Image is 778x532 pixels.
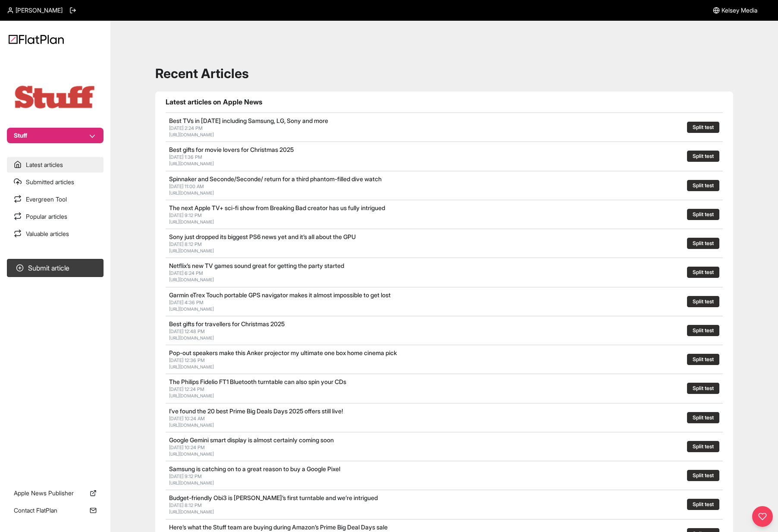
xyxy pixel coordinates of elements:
[687,267,719,278] button: Split test
[7,192,104,207] a: Evergreen Tool
[169,480,214,485] a: [URL][DOMAIN_NAME]
[687,151,719,162] button: Split test
[169,407,343,415] a: I’ve found the 20 best Prime Big Deals Days 2025 offers still live!
[169,204,385,211] a: The next Apple TV+ sci-fi show from Breaking Bad creator has us fully intrigued
[687,470,719,481] button: Split test
[687,383,719,394] button: Split test
[12,84,98,110] img: Publication Logo
[169,146,294,153] a: Best gifts for movie lovers for Christmas 2025
[169,175,382,183] a: Spinnaker and Seconde/Seconde/ return for a third phantom-filled dive watch
[722,6,757,15] span: Kelsey Media
[7,174,104,190] a: Submitted articles
[169,277,214,282] a: [URL][DOMAIN_NAME]
[687,354,719,365] button: Split test
[169,465,340,472] a: Samsung is catching on to a great reason to buy a Google Pixel
[7,6,63,15] a: [PERSON_NAME]
[169,190,214,195] a: [URL][DOMAIN_NAME]
[169,502,202,508] span: [DATE] 8:12 PM
[169,248,214,253] a: [URL][DOMAIN_NAME]
[169,233,356,240] a: Sony just dropped its biggest PS6 news yet and it’s all about the GPU
[169,132,214,137] a: [URL][DOMAIN_NAME]
[687,441,719,452] button: Split test
[169,335,214,340] a: [URL][DOMAIN_NAME]
[169,422,214,428] a: [URL][DOMAIN_NAME]
[169,291,391,299] a: Garmin eTrex Touch portable GPS navigator makes it almost impossible to get lost
[169,299,204,305] span: [DATE] 4:36 PM
[169,219,214,224] a: [URL][DOMAIN_NAME]
[169,378,346,385] a: The Philips Fidelio FT1 Bluetooth turntable can also spin your CDs
[7,503,104,518] a: Contact FlatPlan
[687,122,719,133] button: Split test
[687,238,719,249] button: Split test
[687,209,719,220] button: Split test
[7,226,104,242] a: Valuable articles
[169,125,203,131] span: [DATE] 2:24 PM
[169,328,205,334] span: [DATE] 12:48 PM
[169,161,214,166] a: [URL][DOMAIN_NAME]
[169,183,204,189] span: [DATE] 11:00 AM
[169,320,285,327] a: Best gifts for travellers for Christmas 2025
[169,444,205,450] span: [DATE] 10:24 PM
[169,509,214,514] a: [URL][DOMAIN_NAME]
[687,325,719,336] button: Split test
[687,296,719,307] button: Split test
[7,259,104,277] button: Submit article
[169,451,214,456] a: [URL][DOMAIN_NAME]
[687,412,719,423] button: Split test
[169,306,214,312] a: [URL][DOMAIN_NAME]
[9,35,64,44] img: Logo
[169,357,205,363] span: [DATE] 12:36 PM
[687,499,719,510] button: Split test
[687,180,719,191] button: Split test
[169,212,202,218] span: [DATE] 9:12 PM
[169,349,397,356] a: Pop-out speakers make this Anker projector my ultimate one box home cinema pick
[169,393,214,398] a: [URL][DOMAIN_NAME]
[166,97,723,107] h1: Latest articles on Apple News
[169,416,205,422] span: [DATE] 10:24 AM
[169,241,202,247] span: [DATE] 8:12 PM
[169,473,202,479] span: [DATE] 9:12 PM
[169,523,388,531] a: Here’s what the Stuff team are buying during Amazon’s Prime Big Deal Days sale
[7,485,104,501] a: Apple News Publisher
[169,154,202,160] span: [DATE] 1:36 PM
[7,128,104,143] button: Stuff
[16,6,63,15] span: [PERSON_NAME]
[155,66,733,81] h1: Recent Articles
[169,436,334,444] a: Google Gemini smart display is almost certainly coming soon
[169,117,328,124] a: Best TVs in [DATE] including Samsung, LG, Sony and more
[7,209,104,224] a: Popular articles
[7,157,104,173] a: Latest articles
[169,262,344,269] a: Netflix’s new TV games sound great for getting the party started
[169,386,204,392] span: [DATE] 12:24 PM
[169,494,378,501] a: Budget-friendly Obi3 is [PERSON_NAME]’s first turntable and we’re intrigued
[169,364,214,369] a: [URL][DOMAIN_NAME]
[169,270,203,276] span: [DATE] 6:24 PM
